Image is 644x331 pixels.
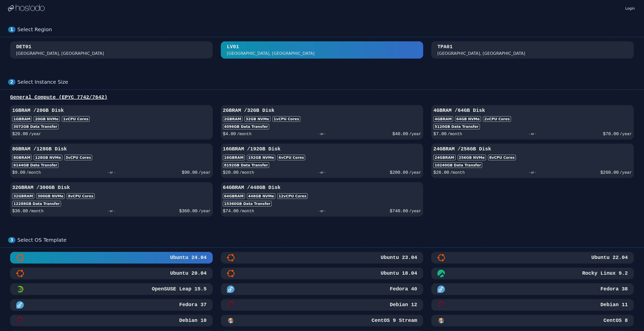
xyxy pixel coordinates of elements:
button: 32GBRAM /300GB Disk32GBRAM300GB NVMe8vCPU Cores12288GB Data Transfer$36.00/month- or -$360.00/year [10,182,213,217]
button: 4GBRAM /64GB Disk4GBRAM64GB NVMe2vCPU Cores5120GB Data Transfer$7.00/month- or -$70.00/year [431,105,634,140]
div: 1 [8,27,15,32]
h3: 2GB RAM / 32 GB Disk [223,107,421,114]
span: /month [240,170,254,175]
button: Debian 11Debian 11 [431,299,634,311]
h3: 4GB RAM / 64 GB Disk [433,107,632,114]
div: 6 vCPU Cores [277,155,305,160]
div: 6144 GB Data Transfer [12,162,58,168]
button: Ubuntu 24.04Ubuntu 24.04 [10,252,213,264]
span: $ 40.00 [392,131,408,136]
span: /month [26,170,41,175]
button: 8GBRAM /128GB Disk8GBRAM128GB NVMe3vCPU Cores6144GB Data Transfer$9.00/month- or -$90.00/year [10,144,213,178]
button: CentOS 8CentOS 8 [431,315,634,326]
span: /month [237,132,251,136]
h3: CentOS 9 Stream [370,317,417,324]
div: - or - [254,169,389,176]
div: 8 vCPU Cores [488,155,516,160]
h3: Debian 11 [599,301,628,308]
button: 24GBRAM /256GB Disk24GBRAM256GB NVMe8vCPU Cores10240GB Data Transfer$26.00/month- or -$260.00/year [431,144,634,178]
h3: Ubuntu 23.04 [380,254,417,261]
div: 192 GB NVMe [247,155,275,160]
div: 24GB RAM [433,155,455,160]
div: 3 vCPU Cores [64,155,92,160]
h3: 1GB RAM / 20 GB Disk [12,107,211,114]
span: $ 260.00 [600,170,619,175]
span: $ 740.00 [390,208,408,214]
button: Rocky Linux 9.2Rocky Linux 9.2 [431,268,634,279]
div: 1 vCPU Cores [62,116,90,122]
h3: Rocky Linux 9.2 [581,270,628,277]
h3: 64GB RAM / 448 GB Disk [223,184,421,191]
button: 2GBRAM /32GB Disk2GBRAM32GB NVMe1vCPU Cores4096GB Data Transfer$4.00/month- or -$40.00/year [221,105,423,140]
span: $ 4.00 [223,131,236,136]
span: $ 7.00 [433,131,446,136]
div: LV01 [227,43,239,50]
h3: Fedora 38 [599,286,628,293]
div: 3072 GB Data Transfer [12,124,58,129]
span: /year [199,170,211,175]
img: Ubuntu 18.04 [227,270,235,277]
div: 3 [8,237,15,243]
div: 8GB RAM [12,155,32,160]
button: Ubuntu 18.04Ubuntu 18.04 [221,268,423,279]
div: 15360 GB Data Transfer [223,201,272,206]
img: Fedora 40 [227,285,235,293]
span: $ 20.00 [12,131,28,136]
div: 4096 GB Data Transfer [223,124,269,129]
img: Ubuntu 22.04 [437,254,445,262]
div: TPA01 [437,43,453,50]
div: - or - [462,130,603,137]
span: $ 9.00 [12,170,25,175]
div: [GEOGRAPHIC_DATA], [GEOGRAPHIC_DATA] [16,50,104,57]
span: $ 360.00 [179,208,197,214]
h3: Fedora 37 [178,301,207,308]
h3: CentOS 8 [602,317,628,324]
div: 4GB RAM [433,116,453,122]
button: Fedora 38Fedora 38 [431,283,634,295]
div: 300 GB NVMe [36,193,65,199]
button: 1GBRAM /20GB Disk1GBRAM20GB NVMe1vCPU Cores3072GB Data Transfer$20.00/year [10,105,213,140]
div: 1 vCPU Cores [272,116,300,122]
img: OpenSUSE Leap 15.5 Minimal [16,285,24,293]
span: /month [447,132,462,136]
div: 16GB RAM [223,155,245,160]
button: 16GBRAM /192GB Disk16GBRAM192GB NVMe6vCPU Cores8192GB Data Transfer$20.00/month- or -$200.00/year [221,144,423,178]
div: 128 GB NVMe [34,155,62,160]
div: 2GB RAM [223,116,242,122]
img: Fedora 37 [16,301,24,309]
button: Ubuntu 22.04Ubuntu 22.04 [431,252,634,264]
div: 20 GB NVMe [34,116,60,122]
span: /year [409,170,421,175]
div: 448 GB NVMe [247,193,275,199]
h3: Ubuntu 20.04 [169,270,207,277]
button: DET01 [GEOGRAPHIC_DATA], [GEOGRAPHIC_DATA] [10,41,213,59]
h3: Debian 10 [178,317,207,324]
span: /month [240,209,254,214]
button: Debian 10Debian 10 [10,315,213,326]
img: Rocky Linux 9.2 [437,270,445,277]
span: $ 70.00 [603,131,619,136]
div: 2 [8,79,15,85]
div: 12 vCPU Cores [277,193,308,199]
span: $ 36.00 [12,208,28,214]
span: /year [29,132,41,136]
img: CentOS 9 Stream [227,317,235,324]
span: /year [199,209,211,214]
div: Select OS Template [17,237,636,243]
img: Fedora 38 [437,285,445,293]
h3: Debian 12 [389,301,417,308]
h3: Fedora 40 [389,286,417,293]
div: 32 GB NVMe [244,116,270,122]
img: Ubuntu 20.04 [16,270,24,277]
span: $ 26.00 [433,170,449,175]
button: 64GBRAM /448GB Disk64GBRAM448GB NVMe12vCPU Cores15360GB Data Transfer$74.00/month- or -$740.00/year [221,182,423,217]
button: Ubuntu 20.04Ubuntu 20.04 [10,268,213,279]
div: 2 vCPU Cores [483,116,511,122]
span: /year [620,132,632,136]
div: [GEOGRAPHIC_DATA], [GEOGRAPHIC_DATA] [437,50,525,57]
img: Ubuntu 24.04 [16,254,24,262]
img: Logo [8,4,45,12]
button: Ubuntu 23.04Ubuntu 23.04 [221,252,423,264]
h3: Ubuntu 24.04 [169,254,207,261]
div: - or - [44,207,179,215]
